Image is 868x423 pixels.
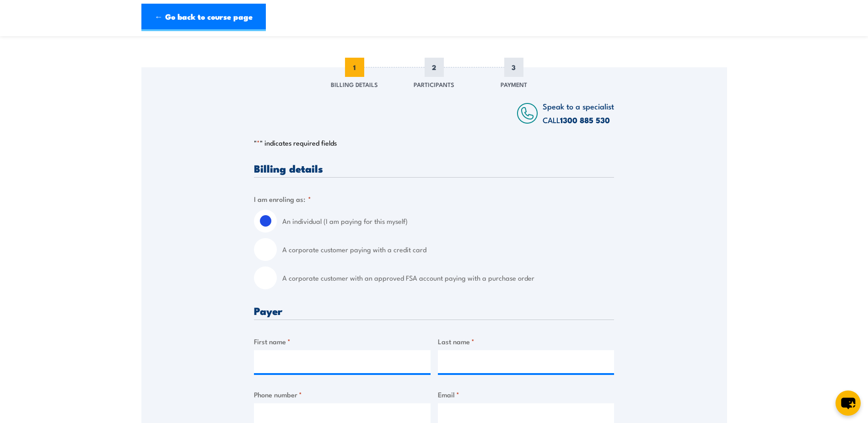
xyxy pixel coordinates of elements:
span: 2 [425,58,444,77]
label: A corporate customer with an approved FSA account paying with a purchase order [282,266,614,289]
a: ← Go back to course page [141,4,266,31]
a: 1300 885 530 [560,114,610,126]
label: Last name [438,336,615,347]
span: Billing Details [331,80,378,89]
label: First name [254,336,431,347]
span: Payment [501,80,527,89]
span: Speak to a specialist CALL [543,100,614,125]
span: 3 [504,58,523,77]
span: Participants [414,80,454,89]
p: " " indicates required fields [254,138,614,147]
label: Email [438,389,615,400]
button: chat-button [836,390,861,416]
label: Phone number [254,389,431,400]
label: An individual (I am paying for this myself) [282,210,614,233]
legend: I am enroling as: [254,194,311,204]
label: A corporate customer paying with a credit card [282,238,614,261]
span: 1 [345,58,364,77]
h3: Billing details [254,163,614,174]
h3: Payer [254,305,614,316]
